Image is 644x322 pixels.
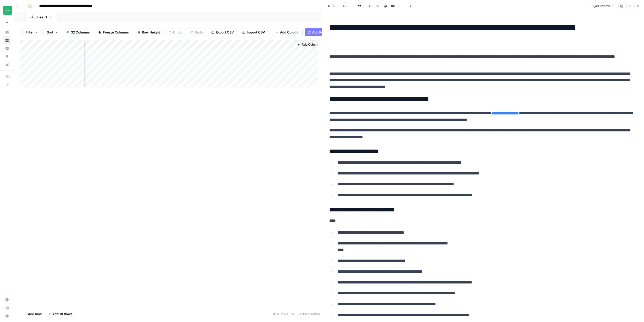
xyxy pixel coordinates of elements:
span: Export CSV [216,30,234,35]
span: Add Power Agent [312,30,340,35]
span: 2,498 words [592,4,610,8]
button: Add Column [272,28,303,36]
a: Home [3,28,11,36]
span: Add Row [28,311,42,316]
div: 30/32 Columns [290,310,322,318]
span: Add 10 Rows [52,311,72,316]
button: Filter [22,28,42,36]
div: 4 Rows [271,310,290,318]
button: Undo [165,28,185,36]
span: Undo [173,30,182,35]
button: 2,498 words [590,3,617,9]
button: Import CSV [239,28,268,36]
button: 32 Columns [63,28,93,36]
span: Sort [47,30,53,35]
a: Your Data [3,60,11,68]
a: Opportunities [3,52,11,60]
span: 32 Columns [71,30,90,35]
button: Add Row [20,310,45,318]
a: Sheet 1 [26,12,57,22]
button: Workspace: Team Empathy [3,4,11,17]
button: Freeze Columns [95,28,132,36]
span: Add Column [280,30,299,35]
button: Add Column [295,41,321,48]
button: Row Height [134,28,163,36]
a: Usage [3,304,11,312]
a: Insights [3,44,11,52]
button: Help + Support [3,312,11,320]
img: Team Empathy Logo [3,6,12,15]
span: Freeze Columns [103,30,129,35]
span: Import CSV [247,30,265,35]
button: Add Power Agent [305,28,343,36]
button: Redo [187,28,206,36]
span: Redo [195,30,203,35]
div: Sheet 1 [35,15,47,20]
a: Browse [3,36,11,44]
span: Row Height [142,30,160,35]
a: Settings [3,296,11,304]
button: Sort [44,28,61,36]
span: Add Column [302,42,319,47]
button: Export CSV [208,28,237,36]
button: Add 10 Rows [45,310,75,318]
span: Filter [26,30,34,35]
